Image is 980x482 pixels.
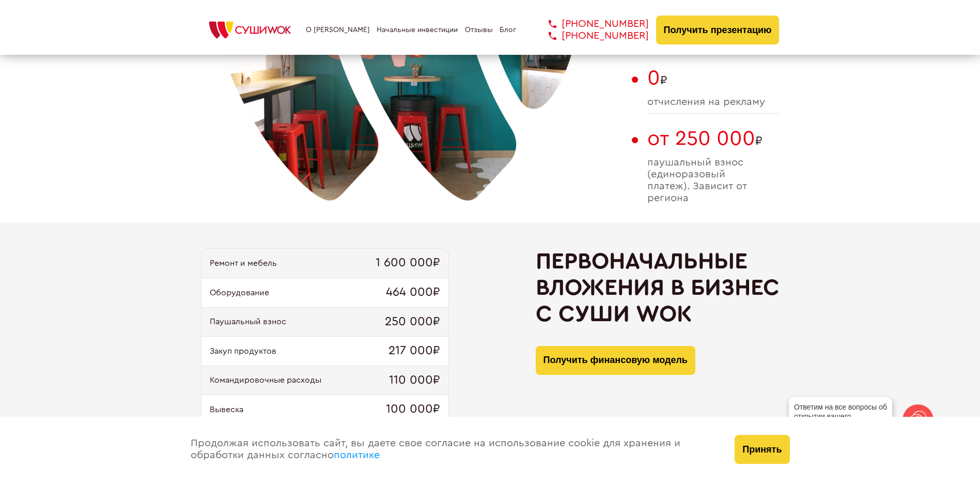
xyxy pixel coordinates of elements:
button: Получить финансовую модель [536,346,695,375]
span: Паушальный взнос [210,317,286,326]
a: [PHONE_NUMBER] [533,30,649,42]
a: Блог [500,26,516,34]
div: Ответим на все вопросы об открытии вашего [PERSON_NAME]! [789,397,892,435]
span: Оборудование [210,288,269,297]
span: Закуп продуктов [210,347,276,356]
span: ₽ [647,127,780,150]
span: ₽ [647,66,780,90]
span: Вывеска [210,405,243,414]
img: СУШИWOK [201,19,299,41]
span: 0 [647,68,660,88]
a: Начальные инвестиции [377,26,458,34]
button: Принять [735,435,789,464]
span: Ремонт и мебель [210,259,277,268]
span: 110 000₽ [389,373,440,388]
button: Получить презентацию [656,16,780,44]
span: отчисления на рекламу [647,96,780,108]
span: 464 000₽ [386,285,440,300]
span: 250 000₽ [385,315,440,329]
h2: Первоначальные вложения в бизнес с Суши Wok [536,248,780,327]
span: 100 000₽ [386,402,440,417]
span: паушальный взнос (единоразовый платеж). Зависит от региона [647,157,780,204]
a: Отзывы [465,26,493,34]
a: О [PERSON_NAME] [306,26,370,34]
a: политике [334,450,380,460]
div: Продолжая использовать сайт, вы даете свое согласие на использование cookie для хранения и обрабо... [180,417,725,482]
a: [PHONE_NUMBER] [533,18,649,30]
span: 217 000₽ [388,344,440,358]
span: Командировочные расходы [210,375,321,385]
span: от 250 000 [647,128,755,149]
span: 1 600 000₽ [376,256,440,270]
